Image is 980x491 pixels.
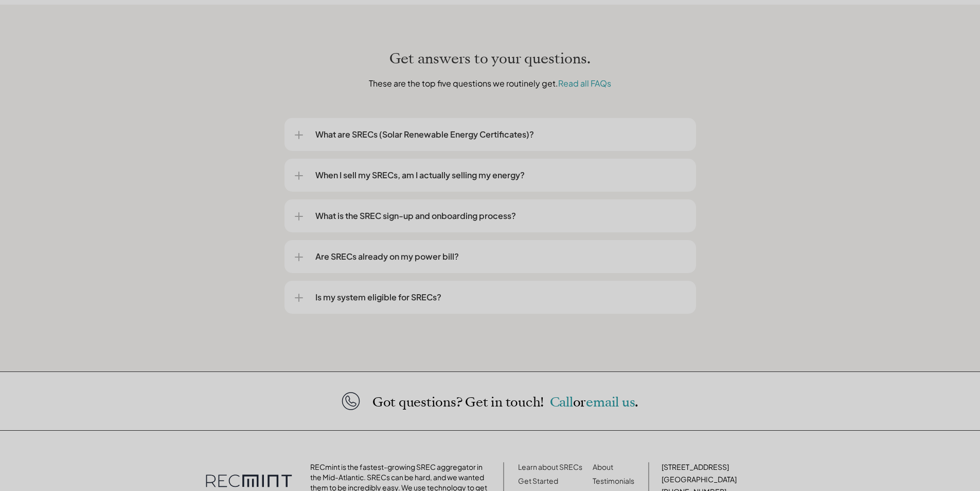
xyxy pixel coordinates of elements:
p: These are the top five questions we routinely get. [299,77,681,90]
a: About [593,462,613,471]
p: [GEOGRAPHIC_DATA] [662,474,782,484]
p: What is the SREC sign-up and onboarding process? [315,210,686,222]
p: Are SRECs already on my power bill? [315,250,686,263]
p: When I sell my SRECs, am I actually selling my energy? [315,169,686,181]
p: [STREET_ADDRESS] [662,462,782,472]
span: or [573,393,586,411]
p: Got questions? Get in touch! [372,395,638,409]
a: Get Started [518,476,558,485]
a: Testimonials [593,476,634,485]
a: Call [550,393,573,411]
p: What are SRECs (Solar Renewable Energy Certificates)? [315,128,686,141]
a: Learn about SRECs [518,462,582,471]
h2: Get answers to your questions. [197,49,783,69]
a: Read all FAQs [558,78,611,89]
a: email us [586,393,635,411]
span: . [635,393,638,411]
p: Is my system eligible for SRECs? [315,291,686,303]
